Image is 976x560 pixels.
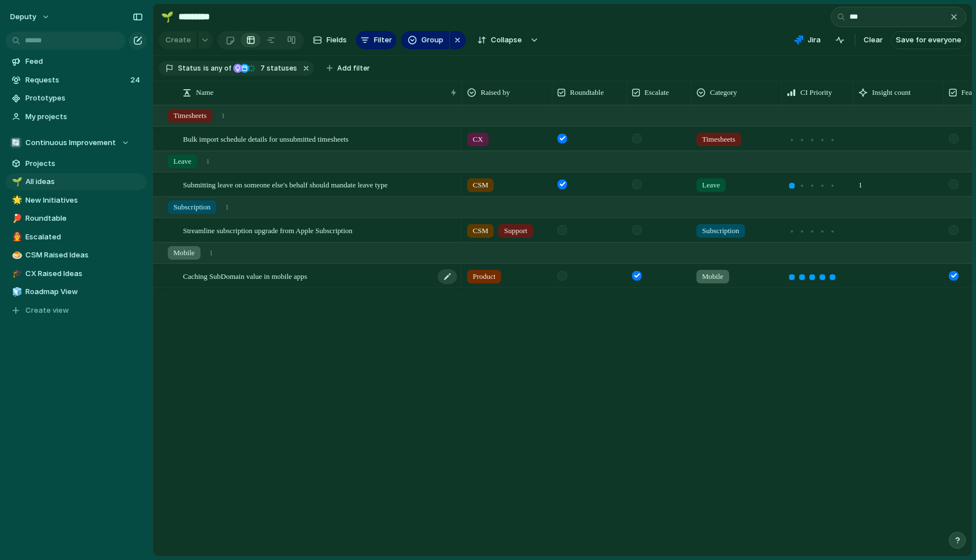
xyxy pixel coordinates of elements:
span: 7 [257,64,267,72]
button: 🔄Continuous Improvement [6,134,147,151]
span: Save for everyone [896,34,961,46]
span: Feed [25,56,143,67]
span: Category [710,87,737,98]
span: Submitting leave on someone else's behalf should mandate leave type [183,178,387,191]
span: Streamline subscription upgrade from Apple Subscription [183,224,352,237]
span: Roundtable [25,213,143,224]
span: Leave [173,156,191,167]
a: 🏓Roundtable [6,210,147,227]
span: CSM [473,225,488,237]
a: 🧊Roadmap View [6,283,147,300]
span: 1 [221,110,225,121]
span: My projects [25,111,143,123]
button: 🍮 [10,250,21,261]
div: 🧊 [12,286,20,299]
span: Caching SubDomain value in mobile apps [183,269,307,282]
button: Add filter [320,60,377,76]
button: 🏓 [10,213,21,224]
div: 🎓 [12,267,20,280]
button: Fields [308,31,351,49]
span: Continuous Improvement [25,137,116,148]
button: Clear [859,31,887,49]
button: 🎓 [10,268,21,279]
button: isany of [201,62,233,75]
span: Requests [25,75,127,86]
span: 1 [210,247,213,259]
span: Mobile [173,247,195,259]
span: Leave [702,180,720,191]
span: any of [209,63,231,73]
span: Product [473,271,495,282]
button: 7 statuses [232,62,299,75]
span: Escalate [644,87,669,98]
a: 🌟New Initiatives [6,192,147,209]
span: All ideas [25,176,143,187]
button: 🌱 [158,8,176,26]
div: 🍮 [12,249,20,262]
span: Group [421,34,443,46]
a: 🌱All ideas [6,173,147,190]
span: Create view [25,305,69,316]
div: 🌱 [161,9,173,24]
div: 🌱 [12,176,20,189]
a: 🍮CSM Raised Ideas [6,247,147,264]
button: 🧊 [10,286,21,297]
button: 🌟 [10,195,21,206]
span: Projects [25,158,143,169]
a: Prototypes [6,90,147,107]
span: 1 [225,202,229,213]
a: 🎓CX Raised Ideas [6,265,147,282]
button: 👨‍🚒 [10,231,21,243]
span: Status [178,63,201,73]
span: CI Priority [800,87,832,98]
button: Jira [790,32,825,49]
div: 👨‍🚒 [12,230,20,243]
span: Timesheets [173,110,207,121]
span: Fields [326,34,347,46]
span: Subscription [702,225,739,237]
span: Name [196,87,213,98]
span: CSM [473,180,488,191]
button: Filter [356,31,396,49]
span: CX [473,134,483,145]
div: 🔄 [10,137,21,148]
span: CX Raised Ideas [25,268,143,279]
span: Collapse [491,34,522,46]
span: CSM Raised Ideas [25,250,143,261]
span: statuses [257,63,297,73]
span: Timesheets [702,134,735,145]
button: Save for everyone [891,31,966,49]
span: Support [504,225,527,237]
span: 1 [854,173,867,191]
span: Add filter [337,63,370,73]
a: Feed [6,53,147,70]
button: 🌱 [10,176,21,187]
span: Insight count [872,87,910,98]
span: Clear [864,34,883,46]
span: is [203,63,209,73]
span: Roundtable [570,87,604,98]
span: Escalated [25,231,143,243]
span: Prototypes [25,93,143,104]
button: Create view [6,302,147,319]
span: Filter [374,34,392,46]
span: Subscription [173,202,211,213]
span: Bulk import schedule details for unsubmitted timesheets [183,132,348,145]
span: Raised by [481,87,510,98]
span: New Initiatives [25,195,143,206]
div: 👨‍🚒Escalated [6,229,147,246]
div: 🌟 [12,194,20,207]
a: Requests24 [6,72,147,89]
span: 1 [206,156,210,167]
button: Group [401,31,449,49]
span: 24 [130,75,142,86]
span: Roadmap View [25,286,143,297]
button: Collapse [470,31,528,49]
a: Projects [6,155,147,172]
button: deputy [5,8,56,26]
span: Jira [808,34,821,46]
